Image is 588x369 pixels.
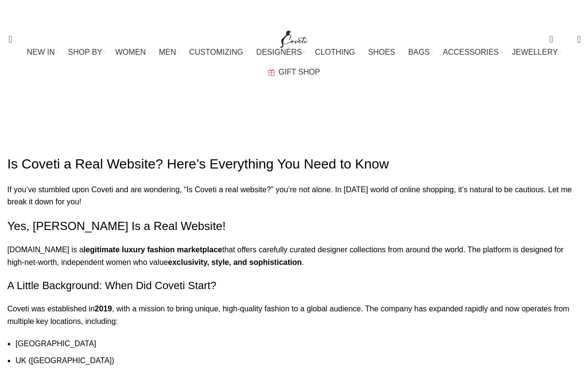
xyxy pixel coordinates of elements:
a: 0 [544,30,557,49]
span: BAGS [408,47,430,57]
strong: legitimate luxury fashion marketplace [83,246,222,254]
span: 0 [562,37,570,44]
a: SHOES [368,43,399,62]
img: Coveti [278,27,310,51]
span: CLOTHING [315,47,355,57]
a: JEWELLERY [512,43,561,62]
a: NEW IN [27,43,59,62]
span: NEW IN [27,47,55,57]
img: GiftBag [268,69,275,76]
p: If you’ve stumbled upon Coveti and are wondering, “Is Coveti a real website?” you’re not alone. I... [7,184,581,208]
span: ACCESSORIES [443,47,499,57]
span: SHOP BY [68,47,102,57]
a: Site logo [278,34,310,43]
a: SHOP BY [68,43,106,62]
span: Is coveti a real website [267,113,351,126]
a: MEN [159,43,179,62]
h1: Is Coveti a Real Website? Here’s Everything You Need to Know [7,154,581,173]
span: CUSTOMIZING [189,47,243,57]
span: 0 [550,32,557,39]
p: [DOMAIN_NAME] is a that offers carefully curated designer collections from around the world. The ... [7,244,581,268]
li: [GEOGRAPHIC_DATA] [15,338,581,350]
a: DESIGNERS [256,43,305,62]
div: My Wishlist [560,30,570,49]
h2: Yes, [PERSON_NAME] Is a Real Website! [7,218,581,234]
span: GIFT SHOP [279,67,320,77]
h1: Is coveti a real website [186,83,402,108]
a: BAGS [408,43,433,62]
span: JEWELLERY [512,47,558,57]
a: ACCESSORIES [443,43,502,62]
span: MEN [159,47,176,57]
a: Home [237,115,258,123]
strong: 2019 [95,305,112,313]
h3: A Little Background: When Did Coveti Start? [7,278,581,293]
a: GIFT SHOP [268,62,320,82]
a: CLOTHING [315,43,358,62]
div: Main navigation [2,43,586,82]
a: WOMEN [115,43,149,62]
span: DESIGNERS [256,47,302,57]
span: WOMEN [115,47,146,57]
p: Coveti was established in , with a mission to bring unique, high-quality fashion to a global audi... [7,303,581,327]
a: Search [2,30,12,49]
a: CUSTOMIZING [189,43,247,62]
span: SHOES [368,47,395,57]
strong: exclusivity, style, and sophistication [168,258,302,266]
li: UK ([GEOGRAPHIC_DATA]) [15,354,581,367]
